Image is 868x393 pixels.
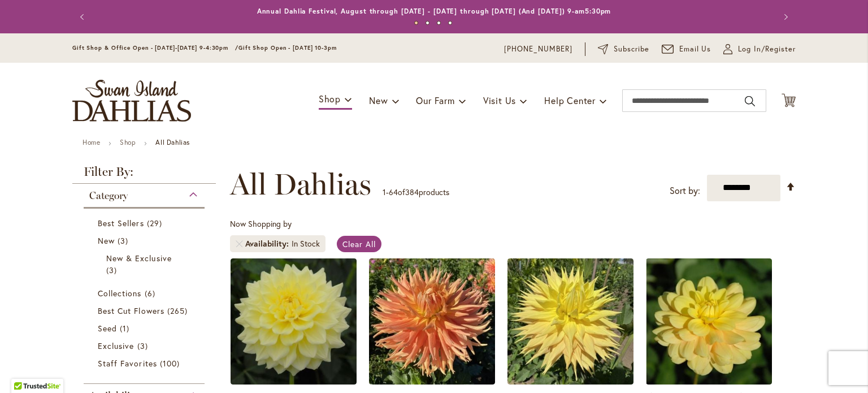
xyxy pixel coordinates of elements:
[98,235,193,247] a: New
[238,44,337,51] span: Gift Shop Open - [DATE] 10-3pm
[106,253,172,264] span: New & Exclusive
[98,218,144,228] span: Best Sellers
[773,6,796,28] button: Next
[98,217,193,229] a: Best Sellers
[106,252,185,276] a: New &amp; Exclusive
[137,340,151,352] span: 3
[98,305,164,316] span: Best Cut Flowers
[98,340,134,351] span: Exclusive
[72,44,238,51] span: Gift Shop & Office Open - [DATE]-[DATE] 9-4:30pm /
[483,94,516,106] span: Visit Us
[231,376,357,387] a: A-Peeling
[98,358,157,369] span: Staff Favorites
[83,138,100,146] a: Home
[98,305,193,317] a: Best Cut Flowers
[544,94,596,106] span: Help Center
[118,235,131,247] span: 3
[426,21,429,25] button: 2 of 4
[679,44,711,55] span: Email Us
[106,264,120,276] span: 3
[245,238,292,249] span: Availability
[120,138,136,146] a: Shop
[598,44,649,55] a: Subscribe
[98,287,193,299] a: Collections
[507,376,633,387] a: AC Jeri
[738,44,796,55] span: Log In/Register
[437,21,441,25] button: 3 of 4
[98,288,142,299] span: Collections
[342,239,376,249] span: Clear All
[646,258,772,385] img: AHOY MATEY
[319,93,341,105] span: Shop
[369,258,495,385] img: AC BEN
[120,322,132,334] span: 1
[369,376,495,387] a: AC BEN
[337,236,381,252] a: Clear All
[236,240,242,247] a: Remove Availability In Stock
[257,7,611,15] a: Annual Dahlia Festival, August through [DATE] - [DATE] through [DATE] (And [DATE]) 9-am5:30pm
[414,21,418,25] button: 1 of 4
[98,323,117,334] span: Seed
[723,44,796,55] a: Log In/Register
[646,376,772,387] a: AHOY MATEY
[72,6,95,28] button: Previous
[167,305,190,317] span: 265
[230,167,371,201] span: All Dahlias
[145,287,158,299] span: 6
[448,21,452,25] button: 4 of 4
[72,166,216,184] strong: Filter By:
[383,187,386,197] span: 1
[405,187,419,197] span: 384
[389,187,398,197] span: 64
[98,357,193,369] a: Staff Favorites
[98,340,193,352] a: Exclusive
[155,138,190,146] strong: All Dahlias
[662,44,711,55] a: Email Us
[89,189,128,202] span: Category
[160,357,183,369] span: 100
[369,94,388,106] span: New
[507,258,633,385] img: AC Jeri
[416,94,454,106] span: Our Farm
[230,218,292,229] span: Now Shopping by
[147,217,165,229] span: 29
[383,183,449,201] p: - of products
[614,44,649,55] span: Subscribe
[292,238,320,249] div: In Stock
[231,258,357,385] img: A-Peeling
[98,235,115,246] span: New
[98,322,193,334] a: Seed
[72,80,191,122] a: store logo
[670,180,700,201] label: Sort by:
[504,44,572,55] a: [PHONE_NUMBER]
